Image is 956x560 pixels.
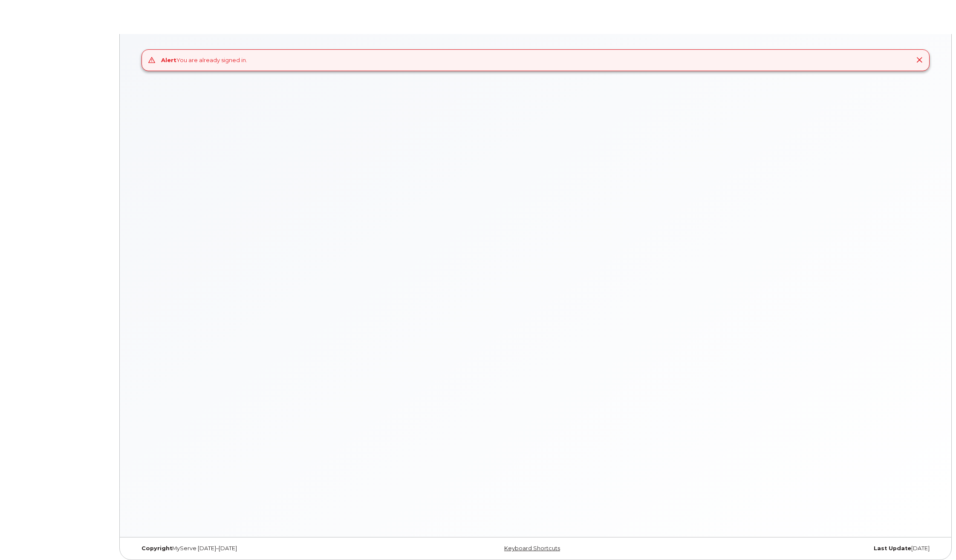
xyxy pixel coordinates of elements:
div: You are already signed in. [161,56,247,64]
strong: Alert [161,57,176,63]
div: MyServe [DATE]–[DATE] [135,545,402,552]
strong: Last Update [874,545,911,551]
a: Keyboard Shortcuts [504,545,560,551]
strong: Copyright [142,545,172,551]
div: [DATE] [669,545,936,552]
